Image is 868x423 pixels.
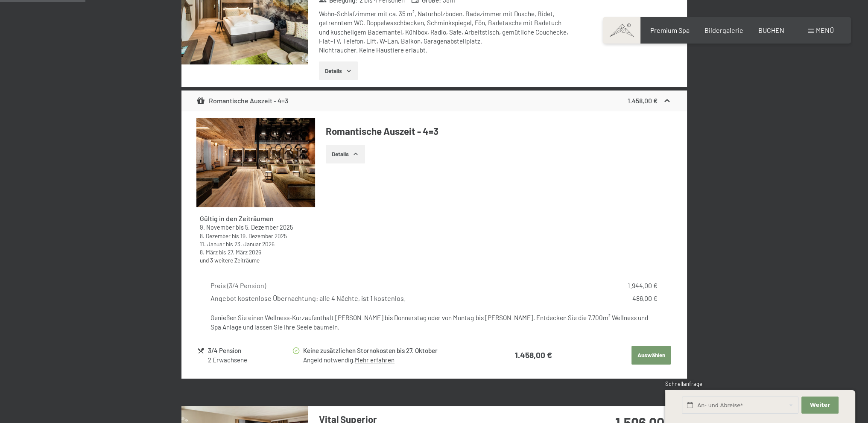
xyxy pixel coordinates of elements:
[200,240,312,248] div: bis
[816,26,834,34] span: Menü
[210,294,406,303] div: Angebot kostenlose Übernachtung: alle 4 Nächte, ist 1 kostenlos.
[515,350,552,360] strong: 1.458,00 €
[240,232,287,239] time: 19.12.2025
[208,346,291,356] div: 3/4 Pension
[200,223,312,232] div: bis
[200,248,312,256] div: bis
[630,294,658,303] div: -486,00 €
[208,356,291,365] div: 2 Erwachsene
[200,248,218,256] time: 08.03.2026
[200,240,225,248] time: 11.01.2026
[196,96,288,106] div: Romantische Auszeit - 4=3
[196,118,315,207] img: mss_renderimg.php
[228,248,261,256] time: 27.03.2026
[210,313,657,332] div: Genießen Sie einen Wellness-Kurzaufenthalt [PERSON_NAME] bis Donnerstag oder von Montag bis [PERS...
[326,145,365,163] button: Details
[319,61,358,80] button: Details
[326,125,672,138] h4: Romantische Auszeit - 4=3
[801,397,838,414] button: Weiter
[200,232,231,239] time: 08.12.2025
[355,356,395,364] a: Mehr erfahren
[810,401,830,409] span: Weiter
[628,96,658,105] strong: 1.458,00 €
[210,281,266,290] div: Preis
[665,380,702,387] span: Schnellanfrage
[650,26,689,34] a: Premium Spa
[200,232,312,240] div: bis
[200,257,260,264] a: und 3 weitere Zeiträume
[181,90,687,111] div: Romantische Auszeit - 4=31.458,00 €
[227,281,266,289] span: ( 3/4 Pension )
[758,26,784,34] a: BUCHEN
[234,240,275,248] time: 23.01.2026
[303,356,481,365] div: Angeld notwendig.
[628,281,658,290] div: 1.944,00 €
[303,346,481,356] div: Keine zusätzlichen Stornokosten bis 27. Oktober
[631,346,671,365] button: Auswählen
[319,9,573,55] div: Wohn-Schlafzimmer mit ca. 35 m², Naturholzboden, Badezimmer mit Dusche, Bidet, getrenntem WC, Dop...
[704,26,743,34] a: Bildergalerie
[200,214,274,222] strong: Gültig in den Zeiträumen
[200,224,234,231] time: 09.11.2025
[245,224,293,231] time: 05.12.2025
